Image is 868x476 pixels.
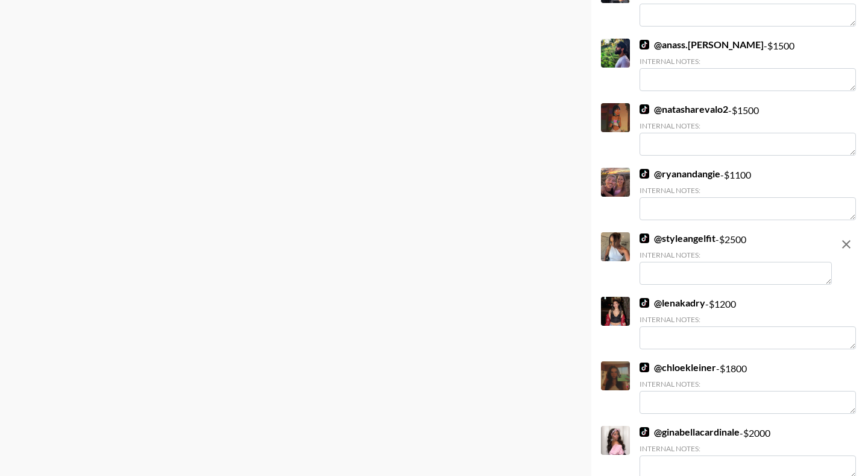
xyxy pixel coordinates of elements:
img: TikTok [640,169,649,179]
img: TikTok [640,233,649,243]
a: @styleangelfit [640,232,715,244]
div: - $ 2500 [640,232,832,285]
a: @lenakadry [640,297,705,309]
div: Internal Notes: [640,379,856,389]
img: TikTok [640,104,649,114]
a: @chloekleiner [640,361,716,373]
a: @natasharevalo2 [640,103,728,115]
a: @anass.[PERSON_NAME] [640,39,764,51]
div: Internal Notes: [640,121,856,130]
img: TikTok [640,40,649,49]
button: remove [834,232,858,256]
img: TikTok [640,427,649,437]
div: Internal Notes: [640,186,856,195]
img: TikTok [640,363,649,372]
div: Internal Notes: [640,57,856,66]
div: - $ 1200 [640,297,856,349]
div: - $ 1500 [640,103,856,156]
div: Internal Notes: [640,250,832,259]
a: @ginabellacardinale [640,426,740,438]
div: Internal Notes: [640,315,856,324]
div: Internal Notes: [640,444,856,453]
a: @ryanandangie [640,168,720,180]
div: - $ 1800 [640,361,856,414]
div: - $ 1500 [640,39,856,91]
div: - $ 1100 [640,168,856,220]
img: TikTok [640,298,649,308]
